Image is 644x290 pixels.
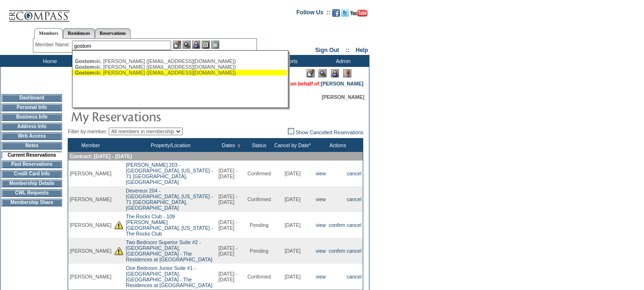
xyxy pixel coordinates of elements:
[316,222,326,228] a: view
[68,212,113,238] td: [PERSON_NAME]
[1,132,62,140] td: Web Access
[75,70,285,75] div: ski, [PERSON_NAME] ([EMAIL_ADDRESS][DOMAIN_NAME])
[346,47,349,54] span: ::
[1,142,62,150] td: Notes
[35,41,72,49] div: Member Name:
[254,81,363,86] span: You are acting on behalf of:
[329,222,346,228] a: confirm
[151,142,191,148] a: Property/Location
[316,248,326,254] a: view
[217,186,246,212] td: [DATE] - [DATE]
[1,123,62,130] td: Address Info
[1,94,62,102] td: Dashboard
[126,239,212,262] a: Two Bedroom Superior Suite #2 -[GEOGRAPHIC_DATA], [GEOGRAPHIC_DATA] - The Residences at [GEOGRAPH...
[63,28,95,38] a: Residences
[82,142,100,148] a: Member
[34,28,63,39] a: Members
[274,142,311,148] a: Cancel by Date*
[1,180,62,187] td: Membership Details
[246,264,272,290] td: Confirmed
[341,9,349,17] img: Follow us on Twitter
[126,214,213,236] a: The Rocks Club - 109 [PERSON_NAME][GEOGRAPHIC_DATA], [US_STATE] - The Rocks Club
[347,248,362,254] a: cancel
[343,69,351,77] img: Log Concern/Member Elevation
[341,12,349,18] a: Follow us on Twitter
[246,238,272,264] td: Pending
[246,212,272,238] td: Pending
[75,58,94,64] span: Gostom
[1,189,62,197] td: CWL Requests
[217,212,246,238] td: [DATE] - [DATE]
[75,64,285,70] div: ski, [PERSON_NAME] ([EMAIL_ADDRESS][DOMAIN_NAME])
[217,264,246,290] td: [DATE] - [DATE]
[252,142,266,148] a: Status
[296,8,330,20] td: Follow Us ::
[272,186,313,212] td: [DATE]
[202,41,210,49] img: Reservations
[315,47,339,54] a: Sign Out
[316,274,326,279] a: view
[322,94,364,100] span: [PERSON_NAME]
[68,264,113,290] td: [PERSON_NAME]
[321,81,363,86] a: [PERSON_NAME]
[173,41,181,49] img: b_edit.gif
[332,9,340,17] img: Become our fan on Facebook
[68,129,107,134] span: Filter by member:
[307,69,315,77] img: Edit Mode
[288,129,363,135] a: Show Cancelled Reservations
[192,41,200,49] img: Impersonate
[1,151,62,159] td: Current Reservations
[70,153,132,159] span: Contract: [DATE] - [DATE]
[68,161,113,186] td: [PERSON_NAME]
[272,212,313,238] td: [DATE]
[1,199,62,206] td: Membership Share
[68,186,113,212] td: [PERSON_NAME]
[75,58,285,64] div: ski, [PERSON_NAME] ([EMAIL_ADDRESS][DOMAIN_NAME])
[114,221,123,229] img: There are insufficient days and/or tokens to cover this reservation
[68,238,113,264] td: [PERSON_NAME]
[217,161,246,186] td: [DATE] - [DATE]
[95,28,131,38] a: Reservations
[217,238,246,264] td: [DATE] - [DATE]
[1,161,62,168] td: Past Reservations
[246,161,272,186] td: Confirmed
[126,162,213,185] a: [PERSON_NAME] 203 -[GEOGRAPHIC_DATA], [US_STATE] - 71 [GEOGRAPHIC_DATA], [GEOGRAPHIC_DATA]
[183,41,191,49] img: View
[272,264,313,290] td: [DATE]
[356,47,368,54] a: Help
[1,104,62,111] td: Personal Info
[347,274,362,279] a: cancel
[71,107,261,126] img: pgTtlMyReservations.gif
[313,139,363,152] th: Actions
[8,2,70,22] img: Compass Home
[347,171,362,176] a: cancel
[21,55,76,67] td: Home
[1,113,62,121] td: Business Info
[332,12,340,18] a: Become our fan on Facebook
[222,142,235,148] a: Dates
[75,70,94,75] span: Gostom
[272,238,313,264] td: [DATE]
[316,196,326,202] a: view
[288,128,294,134] img: chk_off.JPG
[235,144,241,148] img: Ascending
[347,222,362,228] a: cancel
[331,69,339,77] img: Impersonate
[350,12,368,18] a: Subscribe to our YouTube Channel
[315,55,369,67] td: Admin
[126,188,213,211] a: Devereux 204 -[GEOGRAPHIC_DATA], [US_STATE] - 71 [GEOGRAPHIC_DATA], [GEOGRAPHIC_DATA]
[347,196,362,202] a: cancel
[318,69,327,77] img: View Mode
[1,170,62,178] td: Credit Card Info
[350,10,368,17] img: Subscribe to our YouTube Channel
[316,171,326,176] a: view
[114,247,123,255] img: There are insufficient days and/or tokens to cover this reservation
[329,248,346,254] a: confirm
[246,186,272,212] td: Confirmed
[126,265,212,288] a: One Bedroom Junior Suite #1 -[GEOGRAPHIC_DATA], [GEOGRAPHIC_DATA] - The Residences at [GEOGRAPHIC...
[272,161,313,186] td: [DATE]
[211,41,219,49] img: b_calculator.gif
[75,64,94,70] span: Gostom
